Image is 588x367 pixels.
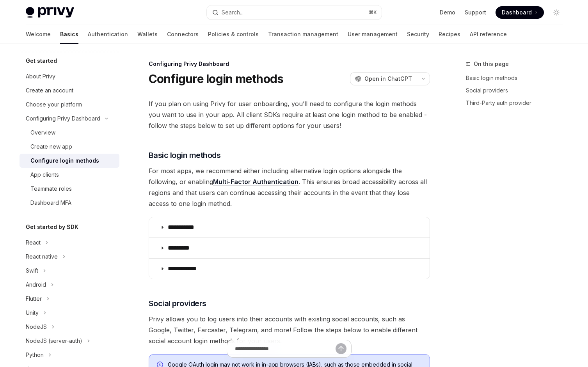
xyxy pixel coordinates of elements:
[268,25,338,44] a: Transaction management
[20,334,119,348] button: NodeJS (server-auth)
[213,178,298,186] a: Multi-Factor Authentication
[30,156,99,165] div: Configure login methods
[149,72,284,86] h1: Configure login methods
[26,350,44,360] div: Python
[407,25,429,44] a: Security
[149,98,430,131] span: If you plan on using Privy for user onboarding, you’ll need to configure the login methods you wa...
[466,84,569,97] a: Social providers
[20,250,119,264] button: React native
[88,25,128,44] a: Authentication
[26,336,82,346] div: NodeJS (server-auth)
[26,7,74,18] img: light logo
[235,340,336,357] input: Ask a question...
[20,112,119,126] button: Configuring Privy Dashboard
[26,72,55,81] div: About Privy
[440,9,455,16] a: Demo
[496,6,544,19] a: Dashboard
[26,252,58,261] div: React native
[26,238,41,247] div: React
[208,25,259,44] a: Policies & controls
[137,25,158,44] a: Wallets
[26,308,39,317] div: Unity
[149,60,430,68] div: Configuring Privy Dashboard
[20,196,119,210] a: Dashboard MFA
[167,25,199,44] a: Connectors
[348,25,398,44] a: User management
[369,9,377,16] span: ⌘ K
[20,236,119,250] button: React
[474,59,509,69] span: On this page
[26,322,47,332] div: NodeJS
[149,150,221,161] span: Basic login methods
[26,294,42,303] div: Flutter
[20,306,119,320] button: Unity
[30,198,71,207] div: Dashboard MFA
[20,278,119,292] button: Android
[20,154,119,168] a: Configure login methods
[336,343,346,354] button: Send message
[149,314,430,346] span: Privy allows you to log users into their accounts with existing social accounts, such as Google, ...
[30,128,55,137] div: Overview
[30,142,72,151] div: Create new app
[149,298,206,309] span: Social providers
[20,140,119,154] a: Create new app
[26,25,51,44] a: Welcome
[20,348,119,362] button: Python
[207,5,382,20] button: Search...⌘K
[20,126,119,140] a: Overview
[20,168,119,182] a: App clients
[20,320,119,334] button: NodeJS
[26,114,100,123] div: Configuring Privy Dashboard
[466,97,569,109] a: Third-Party auth provider
[20,264,119,278] button: Swift
[30,170,59,179] div: App clients
[26,56,57,66] h5: Get started
[20,98,119,112] a: Choose your platform
[26,222,78,232] h5: Get started by SDK
[222,8,243,17] div: Search...
[26,280,46,289] div: Android
[30,184,72,193] div: Teammate roles
[20,292,119,306] button: Flutter
[26,266,38,275] div: Swift
[466,72,569,84] a: Basic login methods
[20,69,119,83] a: About Privy
[439,25,460,44] a: Recipes
[550,6,563,19] button: Toggle dark mode
[26,100,82,109] div: Choose your platform
[20,182,119,196] a: Teammate roles
[20,83,119,98] a: Create an account
[470,25,507,44] a: API reference
[60,25,78,44] a: Basics
[26,86,73,95] div: Create an account
[465,9,486,16] a: Support
[364,75,412,83] span: Open in ChatGPT
[502,9,532,16] span: Dashboard
[149,165,430,209] span: For most apps, we recommend either including alternative login options alongside the following, o...
[350,72,417,85] button: Open in ChatGPT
